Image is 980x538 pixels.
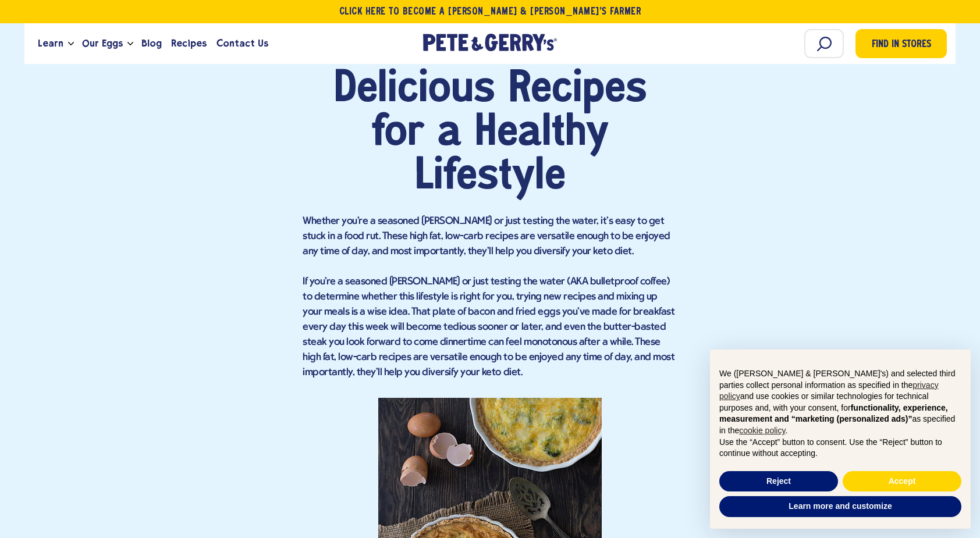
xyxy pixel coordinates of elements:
[137,28,166,59] a: Blog
[855,29,947,58] a: Find in Stores
[804,29,844,58] input: Search
[77,28,127,59] a: Our Eggs
[303,68,677,199] h1: Delicious Recipes for a Healthy Lifestyle
[216,36,268,51] span: Contact Us
[141,36,162,51] span: Blog
[303,275,677,380] p: If you're a seasoned [PERSON_NAME] or just testing the water (AKA bulletproof coffee) to determin...
[719,471,838,492] button: Reject
[843,471,961,492] button: Accept
[872,37,931,53] span: Find in Stores
[719,368,961,437] p: We ([PERSON_NAME] & [PERSON_NAME]'s) and selected third parties collect personal information as s...
[171,36,207,51] span: Recipes
[38,36,63,51] span: Learn
[739,426,785,435] a: cookie policy
[212,28,273,59] a: Contact Us
[82,36,123,51] span: Our Eggs
[719,496,961,517] button: Learn more and customize
[303,214,677,259] p: Whether you're a seasoned [PERSON_NAME] or just testing the water, it's easy to get stuck in a fo...
[33,28,68,59] a: Learn
[166,28,211,59] a: Recipes
[719,437,961,459] p: Use the “Accept” button to consent. Use the “Reject” button to continue without accepting.
[127,42,133,46] button: Open the dropdown menu for Our Eggs
[68,42,74,46] button: Open the dropdown menu for Learn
